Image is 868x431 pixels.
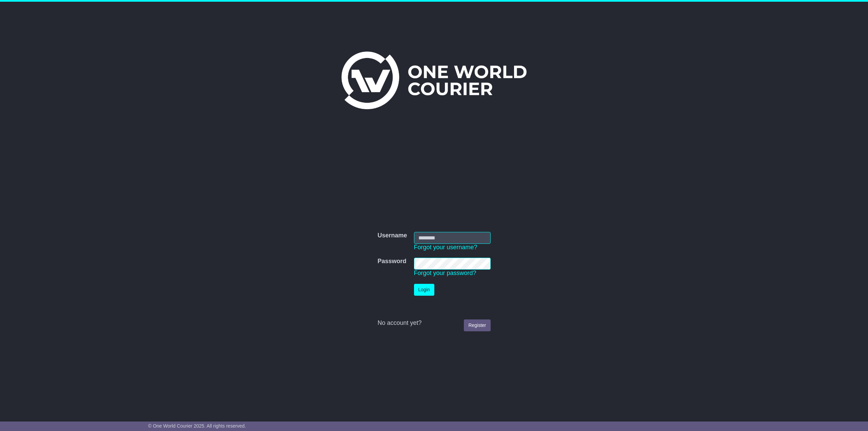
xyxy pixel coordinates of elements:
[414,284,434,296] button: Login
[377,258,406,265] label: Password
[148,423,246,429] span: © One World Courier 2025. All rights reserved.
[464,319,490,331] a: Register
[414,244,477,251] a: Forgot your username?
[377,232,407,239] label: Username
[414,270,476,276] a: Forgot your password?
[377,319,490,327] div: No account yet?
[341,52,527,109] img: One World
